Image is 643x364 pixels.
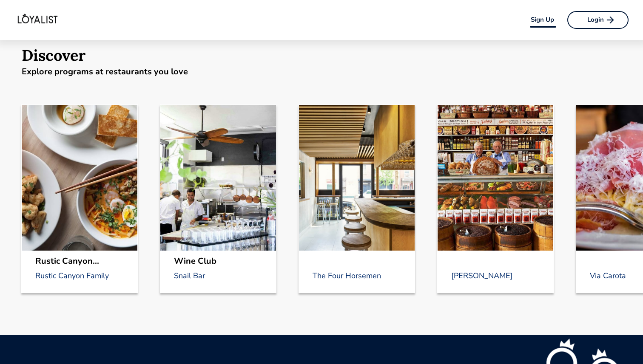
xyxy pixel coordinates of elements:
div: Wine Club [174,255,272,268]
div: Rustic Canyon... [35,255,133,268]
div: [PERSON_NAME] [451,272,549,279]
div: Discover [22,46,85,64]
div: Snail Bar [174,272,272,279]
div: Sign Up [531,17,555,23]
div: Rustic Canyon Family [35,272,133,279]
div: The Four Horsemen [313,272,410,279]
div: Login [587,17,604,23]
div: Explore programs at restaurants you love [22,65,188,78]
